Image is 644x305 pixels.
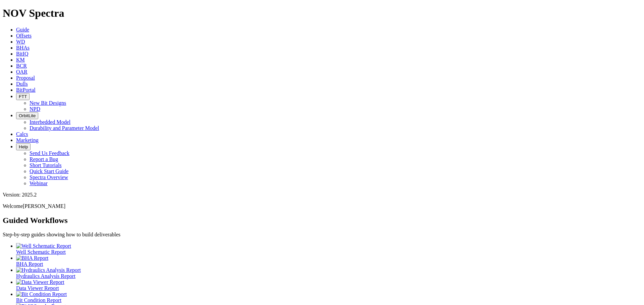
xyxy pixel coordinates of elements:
a: WD [16,39,25,45]
a: BHA Report BHA Report [16,255,641,267]
a: Data Viewer Report Data Viewer Report [16,279,641,291]
a: Durability and Parameter Model [30,125,99,131]
button: OrbitLite [16,112,38,119]
a: Hydraulics Analysis Report Hydraulics Analysis Report [16,267,641,279]
a: BCR [16,63,27,69]
img: Hydraulics Analysis Report [16,267,81,273]
img: Well Schematic Report [16,243,71,249]
a: BHAs [16,45,30,51]
button: Help [16,143,31,150]
a: BitIQ [16,51,28,57]
span: Hydraulics Analysis Report [16,273,75,279]
a: Webinar [30,180,48,186]
a: Marketing [16,137,39,143]
img: BHA Report [16,255,48,261]
p: Welcome [3,203,641,209]
h1: NOV Spectra [3,7,641,19]
span: Bit Condition Report [16,297,61,303]
span: [PERSON_NAME] [23,203,65,209]
a: Report a Bug [30,156,58,162]
a: Guide [16,27,29,32]
a: Offsets [16,33,32,39]
a: Well Schematic Report Well Schematic Report [16,243,641,255]
a: Bit Condition Report Bit Condition Report [16,291,641,303]
span: FTT [19,94,27,99]
span: Help [19,144,28,149]
a: KM [16,57,25,63]
p: Step-by-step guides showing how to build deliverables [3,232,641,238]
a: Dulls [16,81,28,87]
a: NPD [30,106,40,112]
a: Short Tutorials [30,162,62,168]
a: Spectra Overview [30,174,68,180]
a: Quick Start Guide [30,168,68,174]
a: BitPortal [16,87,36,93]
button: FTT [16,93,30,100]
a: Calcs [16,131,28,137]
h2: Guided Workflows [3,216,641,225]
a: Send Us Feedback [30,150,69,156]
span: Well Schematic Report [16,249,66,255]
img: Bit Condition Report [16,291,67,297]
div: Version: 2025.2 [3,192,641,198]
a: OAR [16,69,28,75]
a: Interbedded Model [30,119,70,125]
img: Data Viewer Report [16,279,64,285]
a: Proposal [16,75,35,81]
a: New Bit Designs [30,100,66,106]
span: Data Viewer Report [16,285,59,291]
span: OrbitLite [19,113,36,118]
span: BHA Report [16,261,43,267]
